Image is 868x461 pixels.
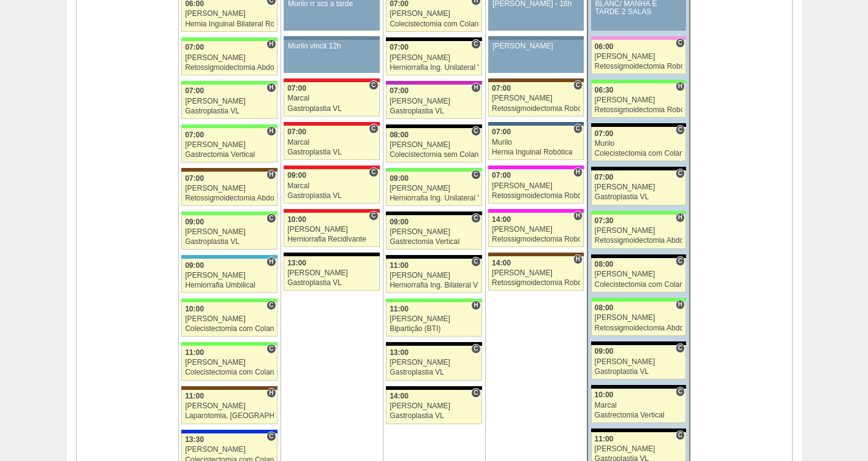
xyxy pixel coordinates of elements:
span: 07:00 [185,43,204,51]
div: Laparotomia, [GEOGRAPHIC_DATA], Drenagem, Bridas [185,412,274,420]
div: Marcal [287,182,376,190]
div: [PERSON_NAME] [492,42,579,50]
span: 09:00 [185,261,204,270]
span: 08:00 [595,260,614,269]
div: Key: Albert Einstein [591,36,686,40]
span: 07:00 [390,86,409,95]
span: Consultório [676,387,685,397]
div: Key: Assunção [284,166,379,169]
div: Herniorrafia Ing. Bilateral VL [390,281,478,289]
div: [PERSON_NAME] [287,269,376,277]
span: Hospital [573,254,583,264]
div: Herniorrafia Umbilical [185,281,274,289]
span: 10:00 [185,305,204,313]
div: [PERSON_NAME] [595,227,683,235]
span: Hospital [471,83,480,93]
div: [PERSON_NAME] [595,96,683,104]
span: 08:00 [595,303,614,312]
span: 09:00 [390,174,409,183]
a: [PERSON_NAME] [488,40,584,73]
a: C 08:00 [PERSON_NAME] Colecistectomia com Colangiografia VL [591,258,686,292]
div: Key: Brasil [591,298,686,302]
a: H 07:00 [PERSON_NAME] Gastrectomia Vertical [181,128,277,162]
div: Gastrectomia Vertical [390,238,478,246]
span: Consultório [676,38,685,48]
span: 07:00 [492,84,511,93]
div: [PERSON_NAME] [390,54,478,62]
span: Consultório [471,170,480,180]
div: Key: Brasil [181,37,277,41]
div: Key: Brasil [181,299,277,302]
div: Key: São Luiz - Itaim [181,430,277,433]
a: H 07:00 [PERSON_NAME] Retossigmoidectomia Abdominal VL [181,172,277,206]
span: 06:30 [595,86,614,94]
span: Consultório [471,39,480,49]
a: H 14:00 [PERSON_NAME] Retossigmoidectomia Robótica [488,213,584,247]
span: 10:00 [287,215,306,224]
span: 09:00 [595,347,614,356]
div: Key: Brasil [386,168,481,172]
span: Consultório [471,257,480,267]
span: 09:00 [185,218,204,226]
div: Key: Blanc [386,124,481,128]
div: Herniorrafia Recidivante [287,235,376,243]
span: 14:00 [492,259,511,267]
div: [PERSON_NAME] [185,402,274,410]
div: Key: Blanc [591,429,686,432]
div: Key: Brasil [181,211,277,215]
div: Key: Santa Joana [181,386,277,390]
div: Gastroplastia VL [287,148,376,156]
a: H 09:00 [PERSON_NAME] Herniorrafia Umbilical [181,259,277,293]
a: C 07:00 Murilo Colecistectomia com Colangiografia VL [591,127,686,161]
span: 08:00 [390,131,409,139]
span: Consultório [266,344,276,354]
div: Gastrectomia Vertical [185,151,274,159]
span: 07:00 [287,128,306,136]
div: [PERSON_NAME] [185,97,274,105]
span: 11:00 [390,305,409,313]
span: Consultório [266,432,276,441]
div: Colecistectomia com Colangiografia VL [595,281,683,289]
div: Key: Brasil [181,124,277,128]
div: [PERSON_NAME] [390,97,478,105]
div: Retossigmoidectomia Robótica [492,105,580,113]
div: Key: Blanc [591,341,686,345]
a: C 09:00 Marcal Gastroplastia VL [284,169,379,204]
a: C 10:00 [PERSON_NAME] Colecistectomia com Colangiografia VL [181,302,277,337]
div: Key: Brasil [181,342,277,346]
a: C 14:00 [PERSON_NAME] Gastroplastia VL [386,390,481,424]
div: Gastroplastia VL [287,279,376,287]
a: H 07:00 [PERSON_NAME] Retossigmoidectomia Robótica [488,169,584,204]
div: Key: Assunção [284,122,379,126]
span: 07:00 [595,173,614,181]
div: Herniorrafia Ing. Unilateral VL [390,64,478,72]
span: Consultório [676,125,685,135]
span: Hospital [676,82,685,91]
div: Gastroplastia VL [595,193,683,201]
a: H 07:00 [PERSON_NAME] Gastroplastia VL [386,85,481,119]
span: 07:00 [390,43,409,51]
div: [PERSON_NAME] [287,226,376,234]
span: Hospital [573,167,583,177]
span: Consultório [676,430,685,440]
div: [PERSON_NAME] [390,315,478,323]
span: Hospital [266,257,276,267]
span: Consultório [369,167,378,177]
span: 07:00 [185,174,204,183]
a: C 07:00 [PERSON_NAME] Gastroplastia VL [591,170,686,205]
span: 06:00 [595,42,614,51]
div: Key: Blanc [386,342,481,346]
div: [PERSON_NAME] [390,359,478,367]
div: Colecistectomia com Colangiografia VL [185,368,274,376]
span: Consultório [266,300,276,310]
div: Murilo vincit 12h [288,42,376,50]
a: C 06:00 [PERSON_NAME] Retossigmoidectomia Robótica [591,40,686,74]
a: C 07:00 [PERSON_NAME] Retossigmoidectomia Robótica [488,82,584,116]
div: [PERSON_NAME] [185,185,274,192]
span: 07:00 [185,86,204,95]
a: C 07:00 Marcal Gastroplastia VL [284,126,379,160]
div: Bipartição (BTI) [390,325,478,333]
a: C 11:00 [PERSON_NAME] Colecistectomia com Colangiografia VL [181,346,277,380]
div: Marcal [287,94,376,102]
span: Hospital [266,83,276,93]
